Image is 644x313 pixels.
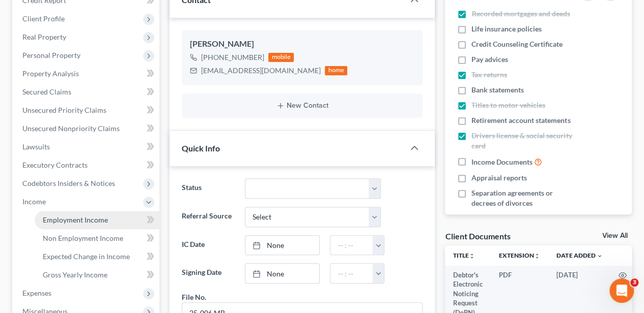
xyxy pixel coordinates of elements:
[453,252,475,259] a: Titleunfold_more
[330,264,373,283] input: -- : --
[22,142,50,151] span: Lawsuits
[245,236,320,255] a: None
[177,263,239,284] label: Signing Date
[43,252,130,261] span: Expected Change in Income
[445,231,510,241] div: Client Documents
[325,66,347,75] div: home
[630,278,638,287] span: 3
[43,234,123,242] span: Non Employment Income
[14,101,159,119] a: Unsecured Priority Claims
[43,215,108,224] span: Employment Income
[182,292,206,302] div: File No.
[330,236,373,255] input: -- : --
[22,51,80,59] span: Personal Property
[596,253,602,259] i: expand_more
[471,85,524,95] span: Bank statements
[469,253,475,259] i: unfold_more
[22,179,115,187] span: Codebtors Insiders & Notices
[14,65,159,83] a: Property Analysis
[14,83,159,101] a: Secured Claims
[471,188,576,208] span: Separation agreements or decrees of divorces
[499,252,540,259] a: Extensionunfold_more
[602,232,628,239] a: View All
[22,106,106,114] span: Unsecured Priority Claims
[268,53,294,62] div: mobile
[14,138,159,156] a: Lawsuits
[471,115,570,126] span: Retirement account statements
[471,9,570,19] span: Recorded mortgages and deeds
[177,178,239,199] label: Status
[471,39,563,49] span: Credit Counseling Certificate
[471,24,542,34] span: Life insurance policies
[35,247,159,266] a: Expected Change in Income
[177,235,239,256] label: IC Date
[471,54,508,65] span: Pay advices
[43,270,107,279] span: Gross Yearly Income
[609,278,634,303] iframe: Intercom live chat
[22,289,51,297] span: Expenses
[22,161,88,169] span: Executory Contracts
[177,207,239,227] label: Referral Source
[182,143,220,153] span: Quick Info
[35,266,159,284] a: Gross Yearly Income
[471,70,507,80] span: Tax returns
[14,119,159,138] a: Unsecured Nonpriority Claims
[534,253,540,259] i: unfold_more
[35,229,159,247] a: Non Employment Income
[201,52,264,62] div: [PHONE_NUMBER]
[14,156,159,174] a: Executory Contracts
[22,69,79,78] span: Property Analysis
[22,33,66,41] span: Real Property
[245,264,320,283] a: None
[22,14,65,23] span: Client Profile
[190,38,414,50] div: [PERSON_NAME]
[35,211,159,229] a: Employment Income
[471,173,527,183] span: Appraisal reports
[201,66,321,76] div: [EMAIL_ADDRESS][DOMAIN_NAME]
[471,100,545,110] span: Titles to motor vehicles
[471,157,533,167] span: Income Documents
[556,252,602,259] a: Date Added expand_more
[471,131,576,151] span: Drivers license & social security card
[22,124,120,133] span: Unsecured Nonpriority Claims
[22,197,46,206] span: Income
[190,102,414,110] button: New Contact
[22,87,71,96] span: Secured Claims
